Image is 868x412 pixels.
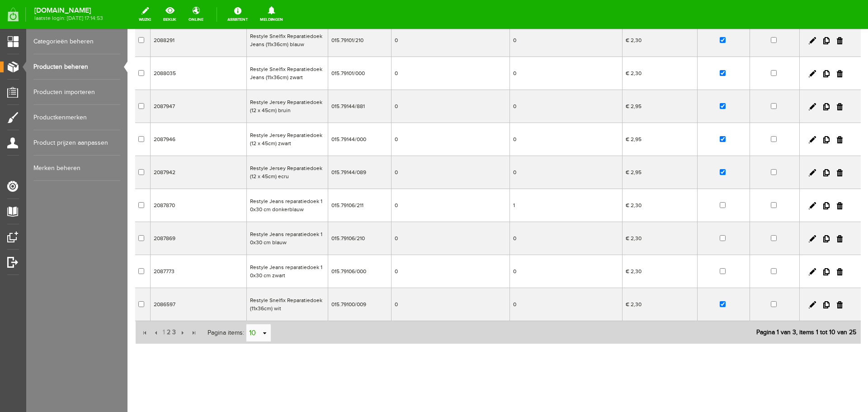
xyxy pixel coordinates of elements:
[382,160,495,193] td: 1
[33,156,120,181] a: Merken beheren
[264,259,382,292] td: 0
[23,28,119,61] td: 2088035
[709,107,715,114] a: Verwijderen
[119,28,200,61] td: Restyle Snelfix Reparatiedoek Jeans (11x36cm) zwart
[681,206,689,213] a: Bewerken
[264,61,382,94] td: 0
[696,272,702,279] a: Dupliceer product
[709,272,715,279] a: Verwijderen
[23,160,119,193] td: 2087870
[382,127,495,160] td: 0
[34,294,38,313] a: 1
[696,8,702,15] a: Dupliceer product
[24,299,34,309] input: Vorige pagina
[33,105,120,130] a: Productkenmerken
[709,8,715,15] a: Verwijderen
[709,206,715,213] a: Verwijderen
[119,193,200,226] td: Restyle Jeans reparatiedoek 10x30 cm blauw
[200,61,264,94] td: 015.79144/881
[33,54,120,80] a: Producten beheren
[183,5,209,24] a: online
[624,294,733,313] div: Pagina 1 van 3, items 1 tot 10 van 25
[709,140,715,147] a: Verwijderen
[495,127,570,160] td: € 2,95
[44,294,49,313] a: 3
[696,140,702,147] a: Dupliceer product
[134,296,141,313] a: select
[200,94,264,127] td: 015.79144/000
[382,94,495,127] td: 0
[681,239,689,246] a: Bewerken
[33,80,120,105] a: Producten importeren
[33,29,120,54] a: Categorieën beheren
[382,28,495,61] td: 0
[33,130,120,156] a: Product prijzen aanpassen
[709,239,715,246] a: Verwijderen
[34,16,103,21] span: laatste login: [DATE] 17:14:53
[264,94,382,127] td: 0
[495,28,570,61] td: € 2,30
[696,107,702,114] a: Dupliceer product
[61,299,71,309] input: Laatste pagina
[49,299,59,309] input: Volgende pagina
[119,94,200,127] td: Restyle Jersey Reparatiedoek (12 x 45cm) zwart
[264,127,382,160] td: 0
[23,94,119,127] td: 2087946
[200,160,264,193] td: 015.79106/211
[264,160,382,193] td: 0
[681,173,689,180] a: Bewerken
[200,193,264,226] td: 015.79106/210
[681,107,689,114] a: Bewerken
[696,239,702,246] a: Dupliceer product
[23,226,119,259] td: 2087773
[495,226,570,259] td: € 2,30
[23,193,119,226] td: 2087869
[255,5,288,24] a: Meldingen
[264,226,382,259] td: 0
[696,74,702,81] a: Dupliceer product
[696,41,702,48] a: Dupliceer product
[133,5,156,24] a: wijzig
[158,5,182,24] a: bekijk
[119,160,200,193] td: Restyle Jeans reparatiedoek 10x30 cm donkerblauw
[38,294,44,313] a: 2
[119,127,200,160] td: Restyle Jersey Reparatiedoek (12 x 45cm) ecru
[382,226,495,259] td: 0
[495,61,570,94] td: € 2,95
[222,5,253,24] a: Assistent
[23,61,119,94] td: 2087947
[382,61,495,94] td: 0
[696,206,702,213] a: Dupliceer product
[696,173,702,180] a: Dupliceer product
[119,226,200,259] td: Restyle Jeans reparatiedoek 10x30 cm zwart
[264,193,382,226] td: 0
[495,94,570,127] td: € 2,95
[200,259,264,292] td: 015.79100/009
[13,299,23,309] input: Eerste pagina
[495,160,570,193] td: € 2,30
[119,61,200,94] td: Restyle Jersey Reparatiedoek (12 x 45cm) bruin
[709,41,715,48] a: Verwijderen
[681,8,689,15] a: Bewerken
[382,259,495,292] td: 0
[80,300,117,308] span: Pagina items:
[709,74,715,81] a: Verwijderen
[34,8,103,13] strong: [DOMAIN_NAME]
[495,193,570,226] td: € 2,30
[264,28,382,61] td: 0
[681,140,689,147] a: Bewerken
[709,173,715,180] a: Verwijderen
[119,259,200,292] td: Restyle Snelfix Reparatiedoek (11x36cm) wit
[382,193,495,226] td: 0
[23,259,119,292] td: 2086597
[681,41,689,48] a: Bewerken
[495,259,570,292] td: € 2,30
[681,272,689,279] a: Bewerken
[681,74,689,81] a: Bewerken
[200,28,264,61] td: 015.79101/000
[23,127,119,160] td: 2087942
[200,226,264,259] td: 015.79106/000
